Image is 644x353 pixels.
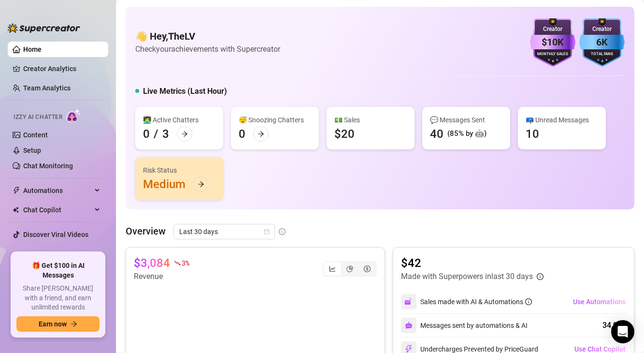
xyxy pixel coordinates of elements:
span: fall [174,260,181,266]
a: Chat Monitoring [23,162,73,170]
img: blue-badge-DgoSNQY1.svg [579,18,625,67]
img: logo-BBDzfeDw.svg [8,23,80,33]
div: Sales made with AI & Automations [420,296,532,307]
a: Home [23,45,42,53]
span: info-circle [279,228,286,235]
div: 10 [526,126,539,142]
div: 📪 Unread Messages [526,115,598,125]
span: thunderbolt [13,187,20,194]
div: 40 [430,126,444,142]
article: $42 [401,255,544,271]
div: $10K [530,35,575,50]
article: Made with Superpowers in last 30 days [401,271,533,282]
span: pie-chart [346,265,353,272]
a: Team Analytics [23,84,71,92]
div: 💵 Sales [334,115,407,125]
img: AI Chatter [66,109,81,123]
article: Revenue [134,271,189,282]
span: arrow-right [258,131,264,137]
span: dollar-circle [364,265,371,272]
span: arrow-right [71,321,77,327]
div: Creator [579,25,625,34]
div: 😴 Snoozing Chatters [239,115,311,125]
div: (85% by 🤖) [447,128,487,140]
a: Discover Viral Videos [23,231,88,238]
span: calendar [264,229,270,235]
a: Setup [23,147,41,154]
div: Total Fans [579,51,625,58]
article: $3,084 [134,255,170,271]
div: Risk Status [143,165,215,176]
span: Earn now [39,320,67,328]
span: arrow-right [198,181,204,188]
span: Last 30 days [179,224,269,239]
span: 🎁 Get $100 in AI Messages [16,261,100,280]
a: Creator Analytics [23,61,100,76]
span: Share [PERSON_NAME] with a friend, and earn unlimited rewards [16,284,100,312]
span: Use Automations [573,298,626,306]
img: svg%3e [405,322,413,329]
span: Izzy AI Chatter [14,113,62,122]
span: 3 % [182,258,189,267]
span: Use Chat Copilot [574,345,626,353]
div: Messages sent by automations & AI [401,318,528,333]
div: 👩‍💻 Active Chatters [143,115,215,125]
article: Overview [126,224,166,238]
div: 0 [239,126,245,142]
div: 💬 Messages Sent [430,115,502,125]
span: line-chart [329,265,336,272]
button: Earn nowarrow-right [16,316,100,332]
h5: Live Metrics (Last Hour) [143,86,227,97]
div: 34,935 [602,320,626,331]
span: info-circle [537,273,544,280]
div: 0 [143,126,150,142]
div: Open Intercom Messenger [611,320,634,343]
div: Creator [530,25,575,34]
span: info-circle [525,298,532,305]
a: Content [23,131,48,139]
img: Chat Copilot [13,206,19,213]
img: purple-badge-B9DA21FR.svg [530,18,575,67]
div: 6K [579,35,625,50]
div: $20 [334,126,355,142]
span: Chat Copilot [23,202,92,218]
button: Use Automations [572,294,626,309]
article: Check your achievements with Supercreator [135,43,280,55]
h4: 👋 Hey, TheLV [135,29,280,43]
span: arrow-right [181,131,188,137]
span: Automations [23,183,92,198]
img: svg%3e [404,297,413,306]
div: Monthly Sales [530,51,575,58]
div: 3 [162,126,169,142]
div: segmented control [323,261,377,277]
